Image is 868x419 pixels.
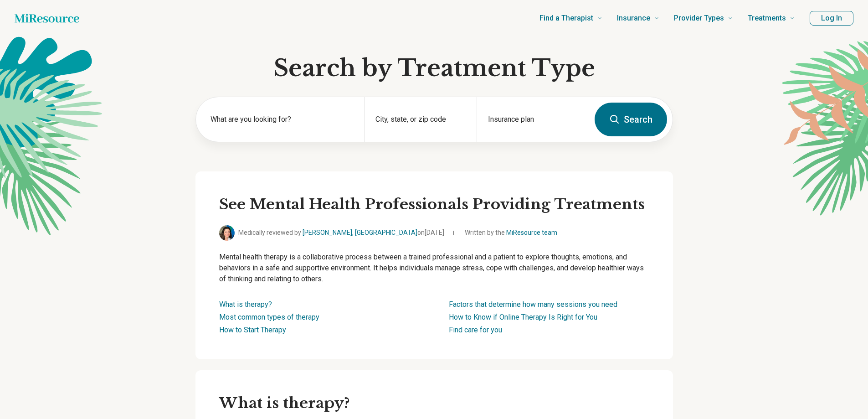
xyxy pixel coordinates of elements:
[195,55,673,82] h1: Search by Treatment Type
[219,195,649,214] h2: See Mental Health Professionals Providing Treatments
[449,313,597,321] a: How to Know if Online Therapy Is Right for You
[506,229,557,236] a: MiResource team
[617,12,650,25] span: Insurance
[674,12,724,25] span: Provider Types
[539,12,593,25] span: Find a Therapist
[211,114,354,125] label: What are you looking for?
[219,394,649,413] h3: What is therapy?
[219,326,286,334] a: How to Start Therapy
[15,9,79,27] a: Home page
[810,11,853,26] button: Log In
[748,12,786,25] span: Treatments
[417,229,444,236] span: on [DATE]
[303,229,417,236] a: [PERSON_NAME], [GEOGRAPHIC_DATA]
[449,300,617,309] a: Factors that determine how many sessions you need
[238,228,444,238] span: Medically reviewed by
[595,103,667,136] button: Search
[219,252,649,285] p: Mental health therapy is a collaborative process between a trained professional and a patient to ...
[465,228,557,238] span: Written by the
[219,313,319,321] a: Most common types of therapy
[449,326,502,334] a: Find care for you
[219,300,272,309] a: What is therapy?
